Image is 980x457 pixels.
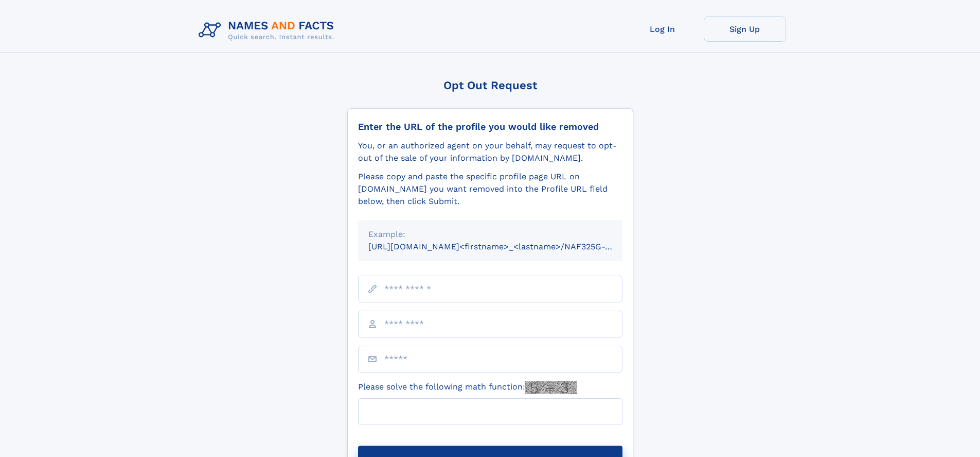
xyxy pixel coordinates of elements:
[358,121,622,132] div: Enter the URL of the profile you would like removed
[368,228,612,241] div: Example:
[358,171,622,208] div: Please copy and paste the specific profile page URL on [DOMAIN_NAME] you want removed into the Pr...
[368,242,642,251] small: [URL][DOMAIN_NAME]<firstname>_<lastname>/NAF325G-xxxxxxxx
[358,381,577,394] label: Please solve the following math function:
[704,16,786,42] a: Sign Up
[194,16,343,44] img: Logo Names and Facts
[358,140,622,164] div: You, or an authorized agent on your behalf, may request to opt-out of the sale of your informatio...
[621,16,704,42] a: Log In
[347,79,633,92] div: Opt Out Request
